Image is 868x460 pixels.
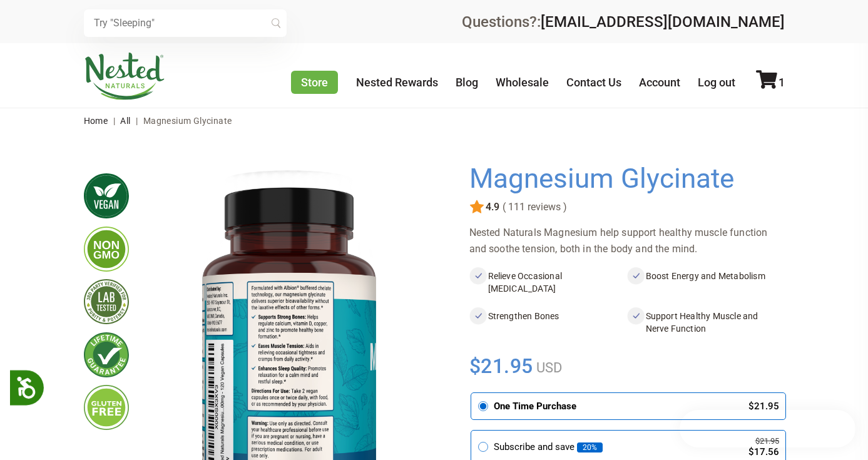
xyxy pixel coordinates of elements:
[356,76,438,89] a: Nested Rewards
[84,385,129,430] img: glutenfree
[84,116,108,126] a: Home
[779,76,785,89] span: 1
[84,279,129,324] img: thirdpartytested
[84,108,785,133] nav: breadcrumbs
[143,116,232,126] span: Magnesium Glycinate
[84,9,287,37] input: Try "Sleeping"
[496,76,549,89] a: Wholesale
[469,352,534,380] span: $21.95
[84,332,129,377] img: lifetimeguarantee
[84,53,165,100] img: Nested Naturals
[456,76,478,89] a: Blog
[469,225,785,257] div: Nested Naturals Magnesium help support healthy muscle function and soothe tension, both in the bo...
[566,76,621,89] a: Contact Us
[133,116,141,126] span: |
[627,307,785,337] li: Support Healthy Muscle and Nerve Function
[84,173,129,218] img: vegan
[484,202,499,213] span: 4.9
[462,14,785,29] div: Questions?:
[469,163,779,195] h1: Magnesium Glycinate
[499,202,567,213] span: ( 111 reviews )
[84,227,129,272] img: gmofree
[469,267,627,297] li: Relieve Occasional [MEDICAL_DATA]
[680,410,855,447] iframe: Button to open loyalty program pop-up
[110,116,118,126] span: |
[120,116,130,126] a: All
[533,360,562,376] span: USD
[639,76,680,89] a: Account
[469,307,627,337] li: Strengthen Bones
[698,76,735,89] a: Log out
[291,71,338,94] a: Store
[469,200,484,215] img: star.svg
[756,76,785,89] a: 1
[627,267,785,297] li: Boost Energy and Metabolism
[541,13,785,31] a: [EMAIL_ADDRESS][DOMAIN_NAME]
